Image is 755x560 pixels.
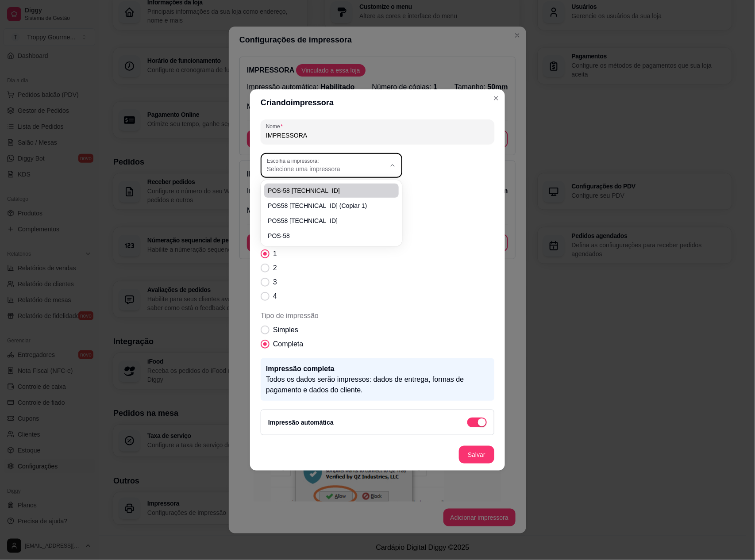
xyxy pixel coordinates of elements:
[268,419,334,426] label: Impressão automática
[250,89,505,116] header: Criando impressora
[273,263,277,273] span: 2
[268,231,386,240] span: POS-58
[273,249,277,259] span: 1
[268,186,386,195] span: POS-58 [TECHNICAL_ID]
[268,201,386,210] span: POS58 [TECHNICAL_ID] (Copiar 1)
[268,216,386,225] span: POS58 [TECHNICAL_ID]
[273,325,298,335] span: Simples
[273,277,277,288] span: 3
[266,364,489,374] p: Impressão completa
[261,311,494,321] span: Tipo de impressão
[266,123,286,130] label: Nome
[267,165,385,173] span: Selecione uma impressora
[266,131,489,140] input: Nome
[459,446,494,464] button: Salvar
[261,234,494,302] div: Número de cópias
[267,157,322,165] label: Escolha a impressora:
[266,374,489,395] p: Todos os dados serão impressos: dados de entrega, formas de pagamento e dados do cliente.
[489,91,503,105] button: Close
[261,311,494,349] div: Tipo de impressão
[273,339,303,349] span: Completa
[273,291,277,302] span: 4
